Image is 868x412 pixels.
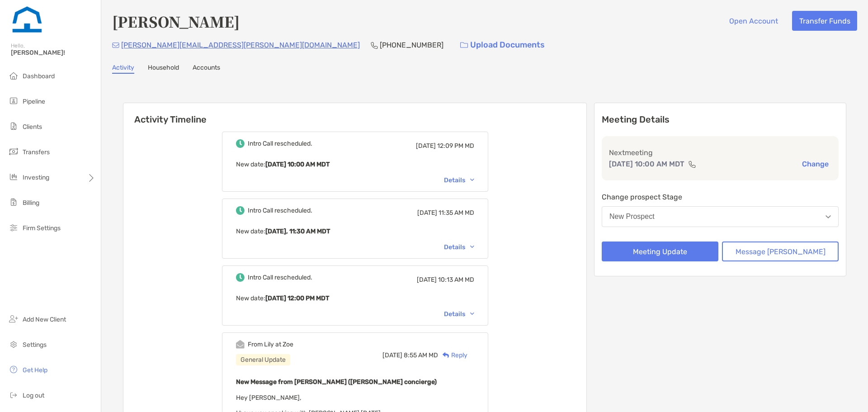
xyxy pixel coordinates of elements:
[236,206,245,215] img: Event icon
[193,64,220,74] a: Accounts
[8,146,19,157] img: transfers icon
[792,11,857,31] button: Transfer Funds
[460,42,468,48] img: button icon
[248,140,312,147] div: Intro Call rescheduled.
[23,148,50,156] span: Transfers
[438,276,474,284] span: 10:13 AM MD
[23,199,39,207] span: Billing
[722,242,839,261] button: Message [PERSON_NAME]
[417,209,437,217] span: [DATE]
[248,341,293,348] div: From Lily at Zoe
[8,364,19,375] img: get-help icon
[470,246,474,248] img: Chevron icon
[265,294,329,302] b: [DATE] 12:00 PM MDT
[236,354,290,365] div: General Update
[8,197,19,208] img: billing icon
[602,114,839,125] p: Meeting Details
[11,4,43,36] img: Zoe Logo
[23,341,47,349] span: Settings
[371,42,378,49] img: Phone Icon
[236,273,245,282] img: Event icon
[602,191,839,203] p: Change prospect Stage
[8,121,19,132] img: clients icon
[23,366,47,374] span: Get Help
[722,11,785,31] button: Open Account
[23,174,49,181] span: Investing
[444,176,474,184] div: Details
[23,98,45,105] span: Pipeline
[23,392,44,399] span: Log out
[454,35,551,55] a: Upload Documents
[236,340,245,349] img: Event icon
[148,64,179,74] a: Household
[602,242,718,261] button: Meeting Update
[236,378,437,386] b: New Message from [PERSON_NAME] ([PERSON_NAME] concierge)
[380,39,443,51] p: [PHONE_NUMBER]
[265,227,330,235] b: [DATE], 11:30 AM MDT
[248,207,312,214] div: Intro Call rescheduled.
[444,310,474,318] div: Details
[8,339,19,350] img: settings icon
[602,206,839,227] button: New Prospect
[236,293,474,304] p: New date :
[443,352,449,358] img: Reply icon
[826,215,831,218] img: Open dropdown arrow
[609,213,655,221] div: New Prospect
[444,243,474,251] div: Details
[439,209,474,217] span: 11:35 AM MD
[236,226,474,237] p: New date :
[417,276,437,284] span: [DATE]
[236,159,474,170] p: New date :
[609,147,831,158] p: Next meeting
[416,142,436,150] span: [DATE]
[112,43,119,48] img: Email Icon
[8,70,19,81] img: dashboard icon
[438,350,467,360] div: Reply
[123,103,586,125] h6: Activity Timeline
[265,161,330,168] b: [DATE] 10:00 AM MDT
[236,139,245,148] img: Event icon
[23,224,61,232] span: Firm Settings
[11,49,95,57] span: [PERSON_NAME]!
[799,159,831,169] button: Change
[8,222,19,233] img: firm-settings icon
[121,39,360,51] p: [PERSON_NAME][EMAIL_ADDRESS][PERSON_NAME][DOMAIN_NAME]
[8,389,19,400] img: logout icon
[470,313,474,315] img: Chevron icon
[112,11,240,32] h4: [PERSON_NAME]
[23,72,55,80] span: Dashboard
[382,351,402,359] span: [DATE]
[8,171,19,182] img: investing icon
[609,158,684,170] p: [DATE] 10:00 AM MDT
[8,313,19,324] img: add_new_client icon
[470,179,474,181] img: Chevron icon
[8,95,19,106] img: pipeline icon
[688,161,696,168] img: communication type
[404,351,438,359] span: 8:55 AM MD
[248,274,312,281] div: Intro Call rescheduled.
[112,64,134,74] a: Activity
[23,123,42,131] span: Clients
[23,316,66,323] span: Add New Client
[437,142,474,150] span: 12:09 PM MD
